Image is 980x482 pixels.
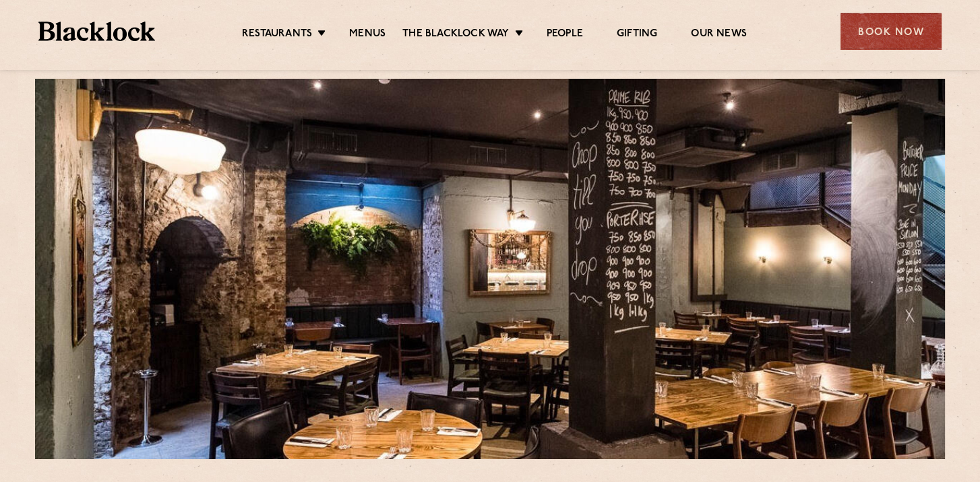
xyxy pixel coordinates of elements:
img: BL_Textured_Logo-footer-cropped.svg [38,22,155,41]
a: The Blacklock Way [402,28,509,42]
a: Gifting [617,28,657,42]
a: People [547,28,583,42]
a: Our News [691,28,747,42]
div: Book Now [840,13,942,50]
a: Restaurants [242,28,312,42]
a: Menus [349,28,386,42]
